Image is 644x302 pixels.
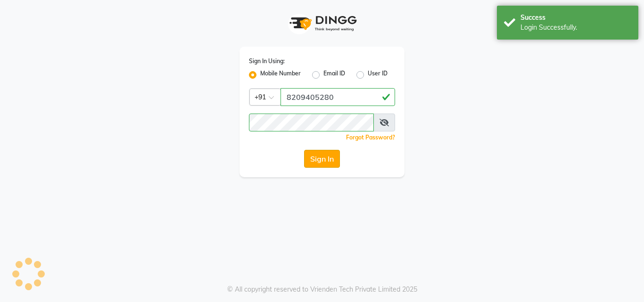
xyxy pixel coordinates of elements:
label: Mobile Number [260,69,301,81]
input: Username [281,88,395,106]
div: Success [520,13,631,23]
img: logo1.svg [284,9,360,37]
label: Email ID [323,69,345,81]
label: Sign In Using: [249,57,285,65]
a: Forgot Password? [346,134,395,141]
div: Login Successfully. [520,23,631,33]
button: Sign In [304,150,340,168]
input: Username [249,114,374,131]
label: User ID [368,69,388,81]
